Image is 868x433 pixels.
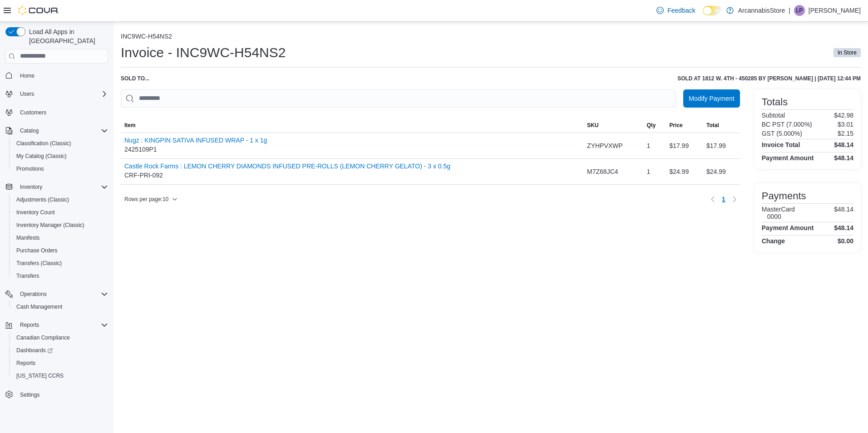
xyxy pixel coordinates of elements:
[762,121,812,128] h6: BC PST (7.000%)
[25,27,108,45] span: Load All Apps in [GEOGRAPHIC_DATA]
[2,88,112,100] button: Users
[9,331,112,344] button: Canadian Compliance
[121,44,286,62] h1: Invoice - INC9WC-H54NS2
[16,107,50,118] a: Customers
[643,118,666,133] button: Qty
[13,138,75,149] a: Classification (Classic)
[2,181,112,193] button: Inventory
[16,107,108,118] span: Customers
[16,303,62,310] span: Cash Management
[834,154,853,162] h4: $48.14
[9,369,112,382] button: [US_STATE] CCRS
[16,165,44,172] span: Promotions
[121,33,861,42] nav: An example of EuiBreadcrumbs
[13,151,108,162] span: My Catalog (Classic)
[587,166,618,177] span: M7Z68JC4
[689,94,734,103] span: Modify Payment
[834,224,853,231] h4: $48.14
[16,320,43,330] button: Reports
[587,140,623,151] span: ZYHPVXWP
[809,5,861,16] p: [PERSON_NAME]
[16,221,84,229] span: Inventory Manager (Classic)
[838,121,853,128] p: $3.01
[13,220,108,231] span: Inventory Manager (Classic)
[9,162,112,175] button: Promotions
[121,89,676,108] input: This is a search bar. As you type, the results lower in the page will automatically filter.
[703,15,703,16] span: Dark Mode
[583,118,643,133] button: SKU
[13,301,66,312] a: Cash Management
[13,163,48,174] a: Promotions
[666,137,703,155] div: $17.99
[683,89,740,108] button: Modify Payment
[20,127,39,134] span: Catalog
[833,48,861,57] span: In Store
[13,345,108,356] span: Dashboards
[16,272,39,280] span: Transfers
[13,332,108,343] span: Canadian Compliance
[20,290,47,298] span: Operations
[13,207,108,218] span: Inventory Count
[16,125,108,136] span: Catalog
[762,237,785,245] h4: Change
[643,137,666,155] div: 1
[124,137,267,144] button: Nugz : KINGPIN SATIVA INFUSED WRAP - 1 x 1g
[13,194,73,205] a: Adjustments (Classic)
[16,372,64,379] span: [US_STATE] CCRS
[718,192,729,207] button: Page 1 of 1
[703,162,740,181] div: $24.99
[16,140,71,147] span: Classification (Classic)
[722,195,725,204] span: 1
[20,72,35,79] span: Home
[20,109,46,116] span: Customers
[9,206,112,219] button: Inventory Count
[16,389,108,400] span: Settings
[16,89,108,99] span: Users
[834,141,853,148] h4: $48.14
[834,206,853,220] p: $48.14
[13,207,59,218] a: Inventory Count
[13,370,67,381] a: [US_STATE] CCRS
[13,194,108,205] span: Adjustments (Classic)
[16,125,42,136] button: Catalog
[13,332,74,343] a: Canadian Compliance
[13,345,56,356] a: Dashboards
[13,220,88,231] a: Inventory Manager (Classic)
[762,97,788,108] h3: Totals
[587,122,598,129] span: SKU
[16,289,50,300] button: Operations
[9,137,112,150] button: Classification (Classic)
[16,153,67,160] span: My Catalog (Classic)
[124,196,168,203] span: Rows per page : 10
[762,154,814,162] h4: Payment Amount
[20,391,39,399] span: Settings
[121,33,172,40] button: INC9WC-H54NS2
[16,234,39,241] span: Manifests
[13,301,108,312] span: Cash Management
[16,70,108,81] span: Home
[767,213,795,220] h6: 0000
[16,389,43,400] a: Settings
[646,122,656,129] span: Qty
[707,192,740,207] nav: Pagination for table: MemoryTable from EuiInMemoryTable
[16,182,108,192] span: Inventory
[2,319,112,331] button: Reports
[124,162,450,181] div: CRF-PRI-092
[13,258,108,269] span: Transfers (Classic)
[13,358,108,369] span: Reports
[703,137,740,155] div: $17.99
[20,90,34,98] span: Users
[718,192,729,207] ul: Pagination for table: MemoryTable from EuiInMemoryTable
[5,65,108,425] nav: Complex example
[124,137,267,155] div: 2425109P1
[13,138,108,149] span: Classification (Classic)
[834,112,853,119] p: $42.98
[16,70,38,81] a: Home
[13,163,108,174] span: Promotions
[20,183,42,191] span: Inventory
[666,118,703,133] button: Price
[2,388,112,401] button: Settings
[703,118,740,133] button: Total
[796,5,803,16] span: LP
[9,300,112,313] button: Cash Management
